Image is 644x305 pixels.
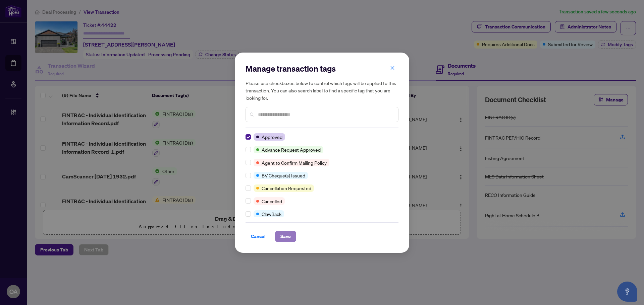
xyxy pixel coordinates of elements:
[280,231,291,242] span: Save
[262,198,282,205] span: Cancelled
[246,63,398,74] h2: Manage transaction tags
[262,146,321,153] span: Advance Request Approved
[262,184,311,192] span: Cancellation Requested
[246,231,271,242] button: Cancel
[251,231,266,242] span: Cancel
[390,66,395,70] span: close
[275,231,296,242] button: Save
[262,159,327,166] span: Agent to Confirm Mailing Policy
[262,133,282,141] span: Approved
[246,79,398,101] h5: Please use checkboxes below to control which tags will be applied to this transaction. You can al...
[262,172,305,179] span: BV Cheque(s) Issued
[617,282,637,302] button: Open asap
[262,210,281,218] span: ClawBack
